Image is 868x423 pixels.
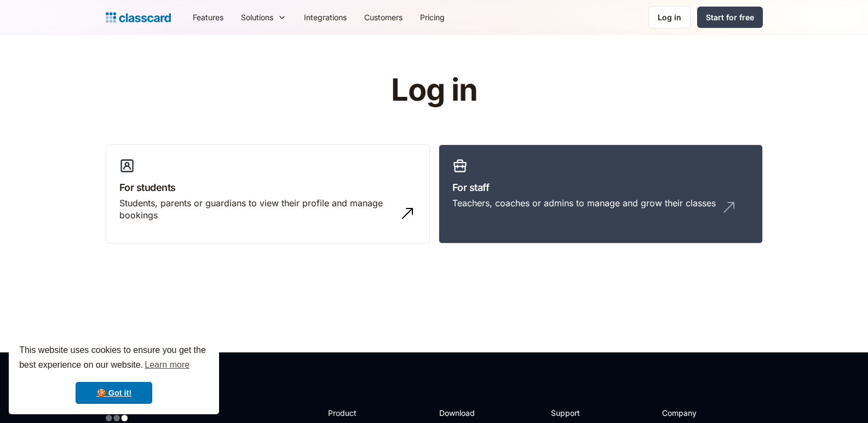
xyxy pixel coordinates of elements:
[295,5,355,30] a: Integrations
[328,407,387,419] h2: Product
[697,7,763,28] a: Start for free
[184,5,232,30] a: Features
[119,197,394,222] div: Students, parents or guardians to view their profile and manage bookings
[232,5,295,30] div: Solutions
[706,11,754,23] div: Start for free
[648,6,691,28] a: Log in
[551,407,595,419] h2: Support
[439,144,763,244] a: For staffTeachers, coaches or admins to manage and grow their classes
[19,344,209,373] span: This website uses cookies to ensure you get the best experience on our website.
[119,180,416,195] h3: For students
[662,407,735,419] h2: Company
[411,5,453,30] a: Pricing
[452,197,716,209] div: Teachers, coaches or admins to manage and grow their classes
[260,73,608,107] h1: Log in
[76,382,152,404] a: dismiss cookie message
[439,407,484,419] h2: Download
[658,11,681,23] div: Log in
[452,180,749,195] h3: For staff
[241,11,273,23] div: Solutions
[106,10,171,25] a: Logo
[355,5,411,30] a: Customers
[143,357,191,373] a: learn more about cookies
[9,333,219,414] div: cookieconsent
[106,144,430,244] a: For studentsStudents, parents or guardians to view their profile and manage bookings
